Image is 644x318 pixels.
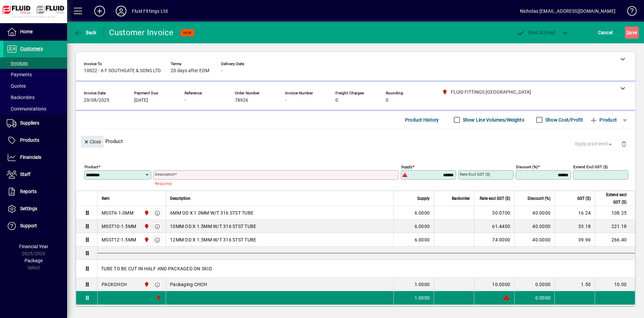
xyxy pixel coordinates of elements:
a: Products [3,132,67,149]
a: Reports [3,183,67,200]
span: S [627,30,629,35]
div: 10.0000 [478,281,510,288]
button: Cancel [596,27,614,39]
span: Packaging CHCH [170,281,207,288]
div: TUBE TO BE CUT IN HALF AND PACKAGED ON SKID [98,260,635,277]
a: Settings [3,200,67,217]
div: Fluid Fittings Ltd [132,6,168,16]
span: Suppliers [20,120,39,126]
a: Invoices [3,57,67,69]
span: 6.0000 [415,210,430,216]
button: Close [81,136,104,148]
td: 0.0000 [514,278,554,291]
a: Staff [3,166,67,183]
td: 33.18 [554,220,595,233]
span: - [184,98,186,103]
mat-label: Product [85,165,98,169]
div: MSST12-1.5MM [102,236,136,243]
span: Backorder [452,195,470,202]
span: Support [20,223,37,228]
span: NEW [183,31,192,35]
span: - [285,98,286,103]
td: 1.50 [554,278,595,291]
span: FLUID FITTINGS CHRISTCHURCH [142,209,150,217]
span: FLUID FITTINGS CHRISTCHURCH [154,294,162,302]
mat-label: Discount (%) [516,165,538,169]
div: Customer Invoice [109,27,174,38]
span: Close [84,136,101,147]
button: Apply price level [572,138,616,150]
span: Apply price level [575,140,613,147]
div: Product [76,129,635,153]
span: FLUID FITTINGS CHRISTCHURCH [142,236,150,243]
span: - [221,68,222,74]
mat-error: Required [155,180,393,187]
a: Backorders [3,92,67,103]
a: Payments [3,69,67,80]
span: 10MM OD X 1.5MM W/T 316 STST TUBE [170,223,256,230]
td: 40.0000 [514,220,554,233]
span: [DATE] [134,98,148,103]
span: P [528,30,531,35]
td: 221.18 [595,220,635,233]
app-page-header-button: Back [67,27,104,39]
mat-label: Extend excl GST ($) [573,165,608,169]
span: Product History [405,115,439,125]
span: Products [20,137,39,143]
span: 1.0000 [415,281,430,288]
span: Item [102,195,110,202]
span: Staff [20,172,31,177]
button: Profile [110,5,132,17]
div: PACKCHCH [102,281,127,288]
mat-label: Description [155,172,175,177]
span: Settings [20,206,37,211]
span: Description [170,195,191,202]
span: 6.0000 [415,236,430,243]
button: Back [72,27,98,39]
div: 61.4400 [478,223,510,230]
mat-label: Rate excl GST ($) [460,172,490,177]
a: Quotes [3,80,67,92]
div: MSST10-1.5MM [102,223,136,230]
span: Supply [417,195,430,202]
span: Backorders [7,95,35,100]
span: 6MM OD X 1.0MM W/T 316 STST TUBE [170,210,254,216]
button: Product History [402,114,442,126]
span: Quotes [7,83,26,89]
span: ost & Email [517,30,555,35]
span: GST ($) [577,195,591,202]
button: Delete [616,136,632,152]
span: 10022 - A F SOUTHGATE & SONS LTD [84,68,161,74]
button: Post & Email [513,27,559,39]
span: FLUID FITTINGS CHRISTCHURCH [142,223,150,230]
td: 108.25 [595,206,635,220]
span: Financials [20,154,41,160]
span: FLUID FITTINGS CHRISTCHURCH [142,281,150,288]
label: Show Line Volumes/Weights [462,117,524,123]
td: 0.0000 [514,291,554,305]
div: MSST6-1.0MM [102,210,133,216]
button: Save [625,27,639,39]
span: 1.0000 [415,294,430,301]
td: 40.0000 [514,233,554,246]
td: 16.24 [554,206,595,220]
span: Reports [20,189,37,194]
td: 39.96 [554,233,595,246]
td: 266.40 [595,233,635,246]
a: Knowledge Base [622,1,636,23]
button: Add [89,5,110,17]
span: Discount (%) [528,195,550,202]
span: Customers [20,46,43,51]
app-page-header-button: Close [79,138,105,144]
span: Invoices [7,60,28,66]
span: 29/08/2025 [84,98,109,103]
app-page-header-button: Delete [616,141,632,147]
span: Payments [7,72,32,77]
div: 30.0700 [478,210,510,216]
span: Back [74,30,97,35]
span: Extend excl GST ($) [599,191,627,206]
span: 12MM OD X 1.5MM W/T 316 STST TUBE [170,236,256,243]
span: Package [24,258,43,263]
span: 0 [335,98,338,103]
span: ave [627,27,637,38]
